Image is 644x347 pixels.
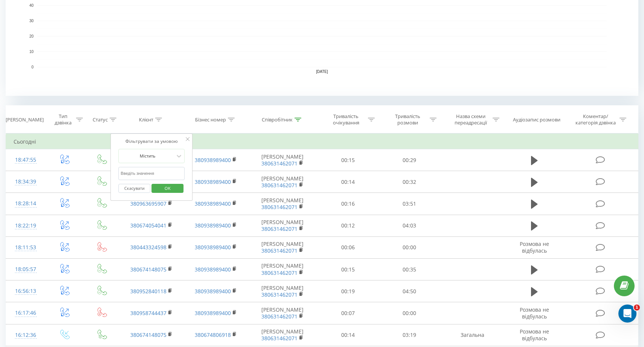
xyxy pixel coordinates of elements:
span: 1 [634,305,640,311]
a: 380938989400 [195,244,231,251]
a: 380938989400 [195,266,231,273]
div: 18:11:53 [14,240,38,255]
td: 00:00 [379,302,441,324]
a: 380938989400 [195,156,231,164]
div: Коментар/категорія дзвінка [574,113,618,126]
td: 00:19 [317,280,379,302]
td: Сьогодні [6,134,638,149]
div: Тривалість очікування [326,113,366,126]
text: [DATE] [316,70,328,74]
a: 380958744437 [130,309,166,317]
div: Фільтрувати за умовою [119,138,185,145]
td: [PERSON_NAME] [248,193,317,215]
td: 00:12 [317,215,379,236]
a: 380938989400 [195,309,231,317]
text: 30 [29,19,34,23]
a: 380631462071 [261,203,298,211]
text: 0 [31,65,34,69]
td: 00:16 [317,193,379,215]
td: [PERSON_NAME] [248,149,317,171]
td: 00:35 [379,259,441,280]
div: 18:28:14 [14,196,38,211]
span: OK [157,182,178,194]
div: Тип дзвінка [52,113,74,126]
text: 20 [29,34,34,38]
a: 380674806918 [195,331,231,338]
div: Клієнт [139,117,153,123]
a: 380938989400 [195,288,231,295]
td: 03:51 [379,193,441,215]
td: 00:32 [379,171,441,193]
td: 00:07 [317,302,379,324]
a: 380674148075 [130,266,166,273]
a: 380938989400 [195,178,231,185]
a: 380938989400 [195,200,231,207]
a: 380631462071 [261,160,298,167]
div: 18:05:57 [14,262,38,277]
td: Загальна [440,324,504,346]
td: [PERSON_NAME] [248,324,317,346]
div: Бізнес номер [195,117,226,123]
span: Розмова не відбулась [520,328,549,342]
span: Розмова не відбулась [520,306,549,320]
a: 380674148075 [130,331,166,338]
td: [PERSON_NAME] [248,215,317,236]
a: 380631462071 [261,225,298,232]
input: Введіть значення [119,167,185,180]
a: 380938989400 [195,222,231,229]
td: 00:15 [317,149,379,171]
td: [PERSON_NAME] [248,259,317,280]
a: 380674054041 [130,222,166,229]
span: Розмова не відбулась [520,240,549,254]
td: 00:14 [317,171,379,193]
td: 03:19 [379,324,441,346]
div: 16:56:13 [14,284,38,299]
a: 380631462071 [261,291,298,298]
td: 00:00 [379,236,441,258]
td: [PERSON_NAME] [248,280,317,302]
div: [PERSON_NAME] [6,117,44,123]
a: 380963695907 [130,200,166,207]
td: 00:15 [317,259,379,280]
a: 380631462071 [261,313,298,320]
td: 04:50 [379,280,441,302]
div: Співробітник [262,117,293,123]
div: Тривалість розмови [388,113,428,126]
div: 18:34:39 [14,174,38,189]
a: 380631462071 [261,335,298,342]
td: 00:06 [317,236,379,258]
iframe: Intercom live chat [618,305,636,323]
a: 380443324598 [130,244,166,251]
td: 04:03 [379,215,441,236]
td: 00:14 [317,324,379,346]
div: Аудіозапис розмови [513,117,560,123]
text: 10 [29,50,34,54]
td: 00:29 [379,149,441,171]
button: Скасувати [119,184,151,193]
button: OK [151,184,183,193]
td: [PERSON_NAME] [248,236,317,258]
text: 40 [29,3,34,8]
div: 16:17:46 [14,306,38,320]
div: Статус [93,117,108,123]
td: [PERSON_NAME] [248,171,317,193]
div: Назва схеми переадресації [450,113,491,126]
a: 380631462071 [261,269,298,276]
a: 380952840118 [130,288,166,295]
a: 380631462071 [261,247,298,254]
td: [PERSON_NAME] [248,302,317,324]
div: 18:47:55 [14,153,38,167]
div: 18:22:19 [14,218,38,233]
a: 380631462071 [261,182,298,189]
div: 16:12:36 [14,328,38,342]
